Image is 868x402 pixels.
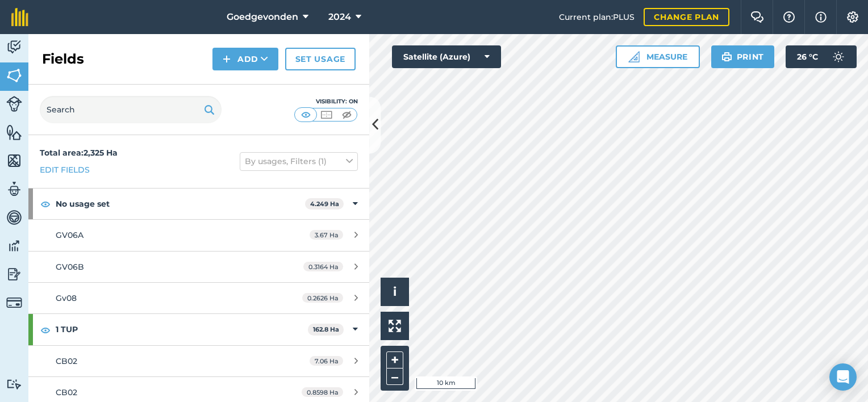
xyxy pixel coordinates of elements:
span: 3.67 Ha [310,230,343,240]
strong: 1 TUP [56,314,308,345]
strong: 162.8 Ha [313,325,339,333]
strong: No usage set [56,189,305,219]
strong: 4.249 Ha [310,200,339,208]
span: CB02 [56,356,77,366]
img: svg+xml;base64,PD94bWwgdmVyc2lvbj0iMS4wIiBlbmNvZGluZz0idXRmLTgiPz4KPCEtLSBHZW5lcmF0b3I6IEFkb2JlIE... [6,209,22,226]
div: Visibility: On [294,97,358,106]
button: i [381,278,409,306]
a: Edit fields [40,164,90,176]
img: svg+xml;base64,PD94bWwgdmVyc2lvbj0iMS4wIiBlbmNvZGluZz0idXRmLTgiPz4KPCEtLSBHZW5lcmF0b3I6IEFkb2JlIE... [6,96,22,112]
button: By usages, Filters (1) [240,152,358,170]
div: No usage set4.249 Ha [28,189,369,219]
button: Satellite (Azure) [392,45,501,68]
button: + [386,351,403,368]
img: svg+xml;base64,PHN2ZyB4bWxucz0iaHR0cDovL3d3dy53My5vcmcvMjAwMC9zdmciIHdpZHRoPSI1MCIgaGVpZ2h0PSI0MC... [299,109,313,120]
a: GV06B0.3164 Ha [28,252,369,282]
img: fieldmargin Logo [11,8,28,26]
span: 0.3164 Ha [303,262,343,271]
a: Gv080.2626 Ha [28,283,369,313]
span: Gv08 [56,293,77,303]
img: Ruler icon [628,51,640,62]
img: svg+xml;base64,PHN2ZyB4bWxucz0iaHR0cDovL3d3dy53My5vcmcvMjAwMC9zdmciIHdpZHRoPSIxNCIgaGVpZ2h0PSIyNC... [223,52,231,66]
img: svg+xml;base64,PD94bWwgdmVyc2lvbj0iMS4wIiBlbmNvZGluZz0idXRmLTgiPz4KPCEtLSBHZW5lcmF0b3I6IEFkb2JlIE... [6,181,22,198]
img: svg+xml;base64,PD94bWwgdmVyc2lvbj0iMS4wIiBlbmNvZGluZz0idXRmLTgiPz4KPCEtLSBHZW5lcmF0b3I6IEFkb2JlIE... [6,379,22,390]
span: 7.06 Ha [310,356,343,366]
img: svg+xml;base64,PHN2ZyB4bWxucz0iaHR0cDovL3d3dy53My5vcmcvMjAwMC9zdmciIHdpZHRoPSIxOCIgaGVpZ2h0PSIyNC... [40,323,51,337]
img: svg+xml;base64,PD94bWwgdmVyc2lvbj0iMS4wIiBlbmNvZGluZz0idXRmLTgiPz4KPCEtLSBHZW5lcmF0b3I6IEFkb2JlIE... [6,237,22,254]
img: svg+xml;base64,PHN2ZyB4bWxucz0iaHR0cDovL3d3dy53My5vcmcvMjAwMC9zdmciIHdpZHRoPSIxOCIgaGVpZ2h0PSIyNC... [40,197,51,211]
img: Four arrows, one pointing top left, one top right, one bottom right and the last bottom left [389,320,401,332]
span: GV06A [56,230,84,240]
div: 1 TUP162.8 Ha [28,314,369,345]
img: svg+xml;base64,PHN2ZyB4bWxucz0iaHR0cDovL3d3dy53My5vcmcvMjAwMC9zdmciIHdpZHRoPSIxOSIgaGVpZ2h0PSIyNC... [204,103,215,116]
span: 0.2626 Ha [302,293,343,303]
a: Change plan [644,8,729,26]
span: CB02 [56,387,77,397]
a: CB027.06 Ha [28,346,369,376]
img: A question mark icon [782,11,796,23]
a: Set usage [285,48,356,70]
a: GV06A3.67 Ha [28,220,369,250]
img: svg+xml;base64,PHN2ZyB4bWxucz0iaHR0cDovL3d3dy53My5vcmcvMjAwMC9zdmciIHdpZHRoPSI1NiIgaGVpZ2h0PSI2MC... [6,67,22,84]
img: svg+xml;base64,PD94bWwgdmVyc2lvbj0iMS4wIiBlbmNvZGluZz0idXRmLTgiPz4KPCEtLSBHZW5lcmF0b3I6IEFkb2JlIE... [827,45,850,68]
button: Measure [616,45,700,68]
img: Two speech bubbles overlapping with the left bubble in the forefront [750,11,764,23]
img: svg+xml;base64,PD94bWwgdmVyc2lvbj0iMS4wIiBlbmNvZGluZz0idXRmLTgiPz4KPCEtLSBHZW5lcmF0b3I6IEFkb2JlIE... [6,295,22,311]
img: svg+xml;base64,PD94bWwgdmVyc2lvbj0iMS4wIiBlbmNvZGluZz0idXRmLTgiPz4KPCEtLSBHZW5lcmF0b3I6IEFkb2JlIE... [6,266,22,283]
span: 2024 [328,10,351,24]
img: svg+xml;base64,PHN2ZyB4bWxucz0iaHR0cDovL3d3dy53My5vcmcvMjAwMC9zdmciIHdpZHRoPSI1NiIgaGVpZ2h0PSI2MC... [6,152,22,169]
span: 0.8598 Ha [302,387,343,397]
button: Add [212,48,278,70]
span: 26 ° C [797,45,818,68]
span: GV06B [56,262,84,272]
div: Open Intercom Messenger [829,363,857,391]
button: – [386,368,403,385]
button: Print [711,45,775,68]
img: svg+xml;base64,PHN2ZyB4bWxucz0iaHR0cDovL3d3dy53My5vcmcvMjAwMC9zdmciIHdpZHRoPSIxOSIgaGVpZ2h0PSIyNC... [721,50,732,64]
span: i [393,284,397,299]
span: Goedgevonden [227,10,298,24]
img: svg+xml;base64,PHN2ZyB4bWxucz0iaHR0cDovL3d3dy53My5vcmcvMjAwMC9zdmciIHdpZHRoPSI1MCIgaGVpZ2h0PSI0MC... [319,109,333,120]
img: svg+xml;base64,PD94bWwgdmVyc2lvbj0iMS4wIiBlbmNvZGluZz0idXRmLTgiPz4KPCEtLSBHZW5lcmF0b3I6IEFkb2JlIE... [6,39,22,56]
strong: Total area : 2,325 Ha [40,148,118,158]
img: A cog icon [846,11,859,23]
span: Current plan : PLUS [559,11,635,23]
button: 26 °C [786,45,857,68]
input: Search [40,96,222,123]
img: svg+xml;base64,PHN2ZyB4bWxucz0iaHR0cDovL3d3dy53My5vcmcvMjAwMC9zdmciIHdpZHRoPSI1MCIgaGVpZ2h0PSI0MC... [340,109,354,120]
h2: Fields [42,50,84,68]
img: svg+xml;base64,PHN2ZyB4bWxucz0iaHR0cDovL3d3dy53My5vcmcvMjAwMC9zdmciIHdpZHRoPSI1NiIgaGVpZ2h0PSI2MC... [6,124,22,141]
img: svg+xml;base64,PHN2ZyB4bWxucz0iaHR0cDovL3d3dy53My5vcmcvMjAwMC9zdmciIHdpZHRoPSIxNyIgaGVpZ2h0PSIxNy... [815,10,827,24]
